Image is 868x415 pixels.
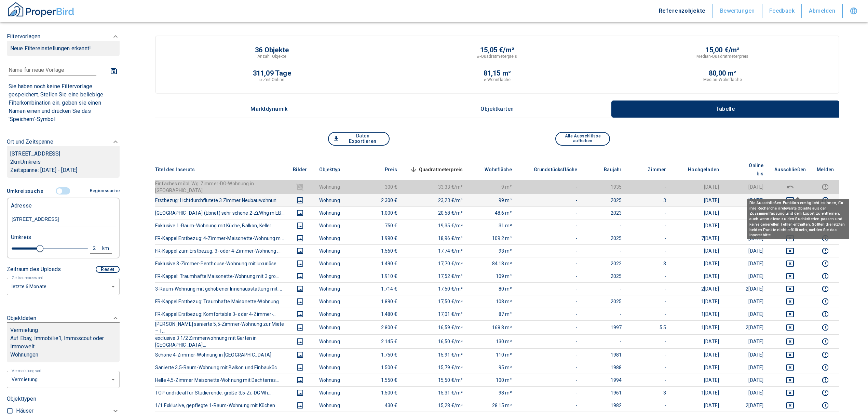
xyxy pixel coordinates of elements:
[468,270,517,282] td: 109 m²
[314,219,358,232] td: Wohnung
[403,232,469,244] td: 18,96 €/m²
[292,234,308,242] button: images
[583,320,627,334] td: 1997
[11,233,31,241] p: Umkreis
[703,77,742,83] p: Median-Wohnfläche
[627,386,672,399] td: 3
[403,295,469,308] td: 17,50 €/m²
[358,270,403,282] td: 1.910 €
[555,132,610,146] button: Alle Ausschlüsse aufheben
[583,270,627,282] td: 2025
[468,334,517,348] td: 130 m²
[7,131,120,185] div: Ort und Zeitspanne[STREET_ADDRESS]2kmUmkreisZeitspanne: [DATE] - [DATE]
[774,389,806,397] button: deselect this listing
[517,386,583,399] td: -
[637,165,666,174] span: Zimmer
[583,399,627,412] td: 1982
[7,185,46,198] button: Umkreissuche
[774,247,806,255] button: deselect this listing
[583,219,627,232] td: -
[403,219,469,232] td: 19,35 €/m²
[155,257,286,270] th: Exklusive 3-Zimmer-Penthouse-Wohnung mit luxuriöse...
[468,257,517,270] td: 84.18 m²
[627,194,672,206] td: 3
[408,165,463,174] span: Quadratmeterpreis
[7,185,120,295] div: FiltervorlagenNeue Filtereinstellungen erkannt!
[583,348,627,361] td: 1981
[517,270,583,282] td: -
[92,244,104,253] div: 2
[724,180,769,194] td: [DATE]
[7,1,75,21] button: ProperBird Logo and Home Button
[292,337,308,346] button: images
[314,399,358,412] td: Wohnung
[358,320,403,334] td: 2.800 €
[468,180,517,194] td: 9 m²
[403,194,469,206] td: 23,23 €/m²
[292,247,308,255] button: images
[292,272,308,280] button: images
[817,401,834,410] button: report this listing
[627,295,672,308] td: -
[403,282,469,295] td: 17,50 €/m²
[358,386,403,399] td: 1.500 €
[724,308,769,320] td: [DATE]
[774,376,806,384] button: deselect this listing
[652,4,713,18] button: Referenzobjekte
[583,295,627,308] td: 2025
[817,376,834,384] button: report this listing
[811,159,839,180] th: Melden
[724,232,769,244] td: [DATE]
[713,4,762,18] button: Bewertungen
[517,374,583,386] td: -
[724,219,769,232] td: [DATE]
[672,194,724,206] td: [DATE]
[292,209,308,217] button: images
[817,297,834,306] button: report this listing
[672,320,724,334] td: 1[DATE]
[817,310,834,318] button: report this listing
[314,270,358,282] td: Wohnung
[672,244,724,257] td: [DATE]
[774,351,806,359] button: deselect this listing
[672,334,724,348] td: [DATE]
[155,232,286,244] th: FR-Kappel Erstbezug: 4-Zimmer-Maisonette-Wohnung m...
[292,401,308,410] button: images
[7,265,61,273] p: Zeitraum des Uploads
[774,310,806,318] button: deselect this listing
[523,165,578,174] span: Grundstücksfläche
[10,150,116,158] p: [STREET_ADDRESS]
[403,386,469,399] td: 15,31 €/m²
[769,159,811,180] th: Ausschließen
[10,158,116,166] p: 2 km Umkreis
[468,308,517,320] td: 87 m²
[774,272,806,280] button: deselect this listing
[10,326,38,334] p: Vermietung
[468,282,517,295] td: 80 m²
[358,282,403,295] td: 1.714 €
[517,361,583,374] td: -
[517,308,583,320] td: -
[7,314,36,322] p: Objektdaten
[724,386,769,399] td: [DATE]
[724,257,769,270] td: [DATE]
[255,46,289,53] p: 36 Objekte
[517,244,583,257] td: -
[724,206,769,219] td: [DATE]
[155,180,286,194] th: Einfaches möbl. Wg. Zimmer-DG-Wohnung in [GEOGRAPHIC_DATA]
[672,282,724,295] td: 2[DATE]
[817,272,834,280] button: report this listing
[627,348,672,361] td: -
[314,180,358,194] td: Wohnung
[583,257,627,270] td: 2022
[774,297,806,306] button: deselect this listing
[817,183,834,191] button: report this listing
[583,334,627,348] td: -
[627,206,672,219] td: -
[10,44,116,53] p: Neue Filtereinstellungen erkannt!
[672,206,724,219] td: [DATE]
[403,334,469,348] td: 16,50 €/m²
[403,180,469,194] td: 33,33 €/m²
[672,348,724,361] td: [DATE]
[724,244,769,257] td: [DATE]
